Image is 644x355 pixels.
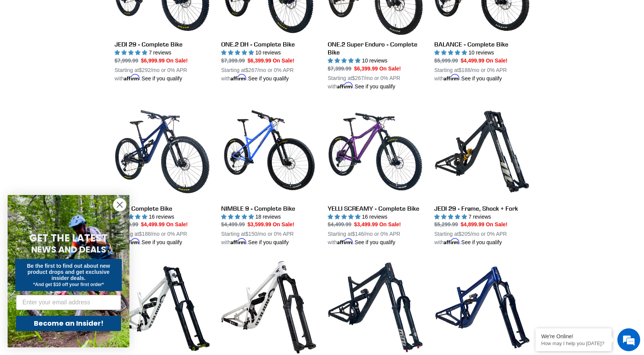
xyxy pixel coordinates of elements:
[31,243,106,256] span: NEWS AND DEALS
[27,263,110,281] span: Be the first to find out about new product drops and get exclusive insider deals.
[33,282,104,287] span: *And get $10 off your first order*
[29,231,108,245] span: GET THE LATEST
[541,333,606,339] div: We're Online!
[16,316,121,331] button: Become an Insider!
[16,295,121,310] input: Enter your email address
[113,198,126,211] button: Close dialog
[541,341,606,346] p: How may I help you today?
